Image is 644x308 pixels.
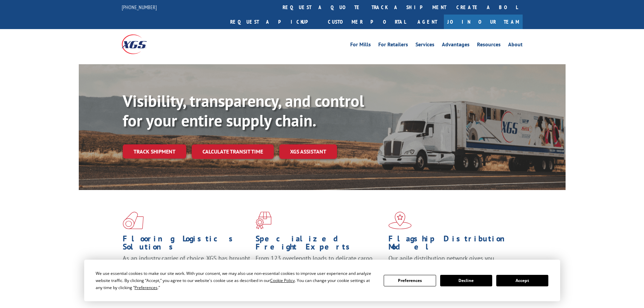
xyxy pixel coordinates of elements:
[84,260,560,301] div: Cookie Consent Prompt
[123,212,144,229] img: xgs-icon-total-supply-chain-intelligence-red
[323,15,411,29] a: Customer Portal
[440,275,492,286] button: Decline
[444,15,523,29] a: Join Our Team
[256,235,383,254] h1: Specialized Freight Experts
[135,285,158,290] span: Preferences
[477,42,501,49] a: Resources
[256,254,383,284] p: From 123 overlength loads to delicate cargo, our experienced staff knows the best way to move you...
[411,15,444,29] a: Agent
[123,235,251,254] h1: Flooring Logistics Solutions
[270,278,295,283] span: Cookie Policy
[192,144,274,159] a: Calculate transit time
[388,235,516,254] h1: Flagship Distribution Model
[378,42,408,49] a: For Retailers
[279,144,337,159] a: XGS ASSISTANT
[350,42,371,49] a: For Mills
[442,42,470,49] a: Advantages
[256,212,271,229] img: xgs-icon-focused-on-flooring-red
[96,270,376,291] div: We use essential cookies to make our site work. With your consent, we may also use non-essential ...
[123,90,364,131] b: Visibility, transparency, and control for your entire supply chain.
[384,275,436,286] button: Preferences
[123,254,250,278] span: As an industry carrier of choice, XGS has brought innovation and dedication to flooring logistics...
[388,212,412,229] img: xgs-icon-flagship-distribution-model-red
[225,15,323,29] a: Request a pickup
[123,144,186,159] a: Track shipment
[415,42,434,49] a: Services
[122,4,157,10] a: [PHONE_NUMBER]
[508,42,523,49] a: About
[388,254,513,270] span: Our agile distribution network gives you nationwide inventory management on demand.
[496,275,548,286] button: Accept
